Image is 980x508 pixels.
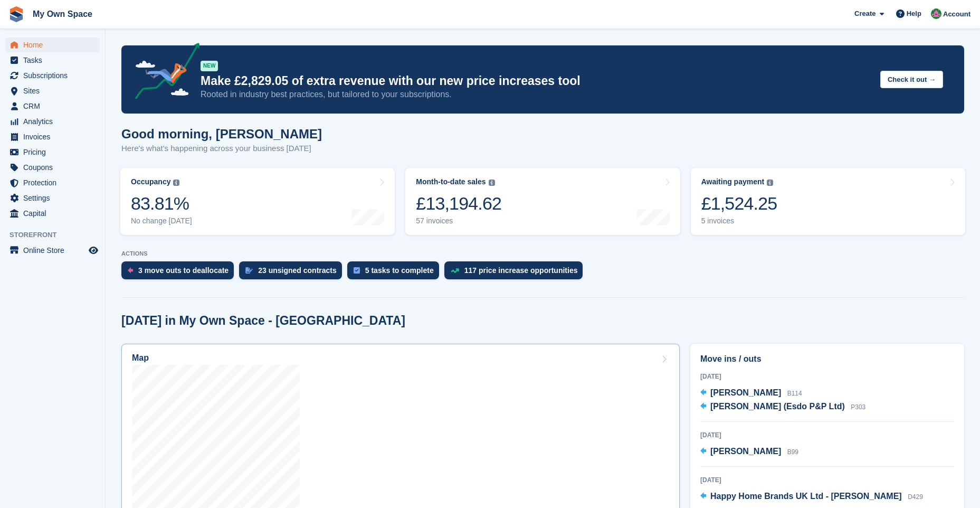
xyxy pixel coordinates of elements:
a: My Own Space [28,5,97,23]
img: icon-info-grey-7440780725fd019a000dd9b08b2336e03edf1995a4989e88bcd33f0948082b44.svg [767,180,773,186]
span: P303 [851,403,865,411]
a: Occupancy 83.81% No change [DATE] [120,168,395,235]
a: 23 unsigned contracts [239,261,347,285]
span: Home [23,37,87,52]
img: icon-info-grey-7440780725fd019a000dd9b08b2336e03edf1995a4989e88bcd33f0948082b44.svg [173,180,179,186]
span: Tasks [23,53,87,68]
span: [PERSON_NAME] [710,388,781,397]
span: Storefront [9,230,105,240]
div: [DATE] [700,475,954,485]
img: price_increase_opportunities-93ffe204e8149a01c8c9dc8f82e8f89637d9d84a8eef4429ea346261dce0b2c0.svg [451,268,459,273]
a: menu [5,160,100,175]
div: £1,524.25 [701,193,777,214]
div: Month-to-date sales [416,177,486,186]
a: Happy Home Brands UK Ltd - [PERSON_NAME] D429 [700,490,923,504]
span: Account [943,9,971,20]
img: contract_signature_icon-13c848040528278c33f63329250d36e43548de30e8caae1d1a13099fd9432cc5.svg [245,267,253,274]
a: menu [5,99,100,114]
span: Sites [23,83,87,98]
span: Settings [23,191,87,205]
a: menu [5,68,100,83]
span: Capital [23,206,87,221]
span: Protection [23,175,87,190]
span: Invoices [23,129,87,144]
a: 117 price increase opportunities [444,261,588,285]
span: Coupons [23,160,87,175]
a: menu [5,37,100,52]
span: Pricing [23,145,87,159]
p: Here's what's happening across your business [DATE] [121,143,322,155]
span: Analytics [23,114,87,129]
div: 3 move outs to deallocate [138,266,229,275]
span: Create [854,8,876,19]
div: NEW [201,61,218,71]
div: [DATE] [700,372,954,381]
div: No change [DATE] [131,217,192,225]
a: menu [5,206,100,221]
span: [PERSON_NAME] (Esdo P&P Ltd) [710,402,845,411]
img: move_outs_to_deallocate_icon-f764333ba52eb49d3ac5e1228854f67142a1ed5810a6f6cc68b1a99e826820c5.svg [128,267,133,274]
span: D429 [908,493,923,501]
img: Lucy Parry [931,8,941,19]
div: £13,194.62 [416,193,501,214]
a: Awaiting payment £1,524.25 5 invoices [691,168,965,235]
span: CRM [23,99,87,114]
a: menu [5,129,100,144]
img: stora-icon-8386f47178a22dfd0bd8f6a31ec36ba5ce8667c1dd55bd0f319d3a0aa187defe.svg [8,6,24,22]
h2: Move ins / outs [700,353,954,365]
div: 5 invoices [701,217,777,225]
div: 83.81% [131,193,192,214]
div: [DATE] [700,430,954,440]
div: 23 unsigned contracts [258,266,337,275]
span: Online Store [23,243,87,258]
span: Happy Home Brands UK Ltd - [PERSON_NAME] [710,492,902,501]
a: 5 tasks to complete [347,261,444,285]
a: [PERSON_NAME] (Esdo P&P Ltd) P303 [700,400,865,414]
a: menu [5,175,100,190]
img: price-adjustments-announcement-icon-8257ccfd72463d97f412b2fc003d46551f7dbcb40ab6d574587a9cd5c0d94... [126,43,200,103]
p: Make £2,829.05 of extra revenue with our new price increases tool [201,73,872,89]
p: ACTIONS [121,250,964,257]
a: menu [5,191,100,205]
a: 3 move outs to deallocate [121,261,239,285]
h2: [DATE] in My Own Space - [GEOGRAPHIC_DATA] [121,314,405,328]
span: B114 [787,390,802,397]
span: Subscriptions [23,68,87,83]
div: Awaiting payment [701,177,765,186]
a: menu [5,114,100,129]
a: Month-to-date sales £13,194.62 57 invoices [405,168,680,235]
div: 57 invoices [416,217,501,225]
a: [PERSON_NAME] B99 [700,445,798,459]
p: Rooted in industry best practices, but tailored to your subscriptions. [201,89,872,100]
div: Occupancy [131,177,170,186]
img: icon-info-grey-7440780725fd019a000dd9b08b2336e03edf1995a4989e88bcd33f0948082b44.svg [489,180,495,186]
div: 117 price increase opportunities [464,266,578,275]
img: task-75834270c22a3079a89374b754ae025e5fb1db73e45f91037f5363f120a921f8.svg [354,267,360,274]
span: [PERSON_NAME] [710,447,781,456]
a: [PERSON_NAME] B114 [700,387,802,400]
h2: Map [132,353,149,363]
a: menu [5,53,100,68]
span: B99 [787,448,798,456]
a: menu [5,243,100,258]
button: Check it out → [880,71,943,88]
span: Help [907,8,921,19]
a: Preview store [87,244,100,257]
div: 5 tasks to complete [365,266,434,275]
a: menu [5,83,100,98]
a: menu [5,145,100,159]
h1: Good morning, [PERSON_NAME] [121,127,322,141]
